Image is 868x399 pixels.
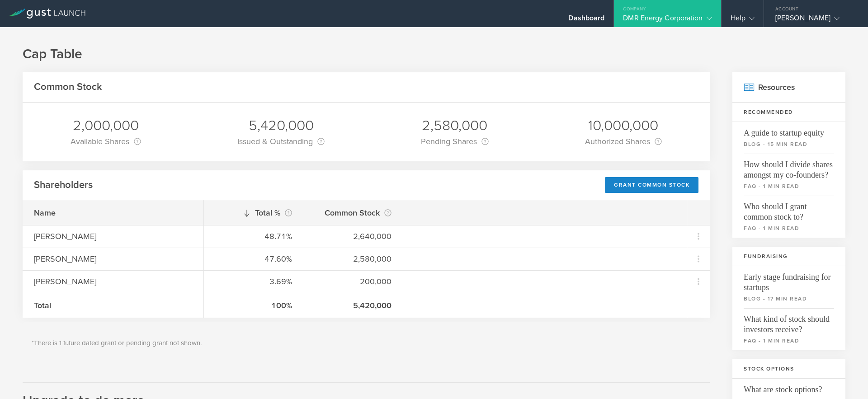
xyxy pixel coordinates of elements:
div: 2,580,000 [315,253,392,265]
div: Dashboard [568,14,604,27]
div: 100% [215,300,292,311]
div: 10,000,000 [585,116,662,135]
a: Early stage fundraising for startupsblog - 17 min read [732,266,845,308]
span: Who should I grant common stock to? [744,196,834,222]
div: [PERSON_NAME] [775,14,852,27]
h3: Stock Options [732,359,845,379]
small: blog - 15 min read [744,140,834,148]
div: Name [34,207,192,219]
small: faq - 1 min read [744,337,834,345]
div: 2,640,000 [315,230,392,242]
h2: Resources [732,72,845,103]
h3: Recommended [732,103,845,122]
span: How should I divide shares amongst my co-founders? [744,154,834,180]
div: 3.69% [215,276,292,287]
div: Total [34,300,192,311]
div: [PERSON_NAME] [34,276,192,287]
small: faq - 1 min read [744,224,834,232]
small: faq - 1 min read [744,182,834,190]
span: A guide to startup equity [744,122,834,138]
div: Pending Shares [421,135,489,148]
div: 5,420,000 [237,116,325,135]
div: Available Shares [71,135,141,148]
a: A guide to startup equityblog - 15 min read [732,122,845,154]
p: *There is 1 future dated grant or pending grant not shown. [32,338,701,348]
small: blog - 17 min read [744,295,834,303]
div: 47.60% [215,253,292,265]
div: Authorized Shares [585,135,662,148]
div: Issued & Outstanding [237,135,325,148]
h1: Cap Table [23,45,845,63]
div: 2,000,000 [71,116,141,135]
div: Help [731,14,755,27]
div: DMR Energy Corporation [623,14,712,27]
h2: Shareholders [34,178,93,192]
div: 2,580,000 [421,116,489,135]
a: How should I divide shares amongst my co-founders?faq - 1 min read [732,154,845,196]
div: Total % [215,207,292,219]
h2: Common Stock [34,80,102,94]
div: 200,000 [315,276,392,287]
span: Early stage fundraising for startups [744,266,834,293]
a: Who should I grant common stock to?faq - 1 min read [732,196,845,238]
span: What kind of stock should investors receive? [744,308,834,335]
div: 48.71% [215,230,292,242]
span: What are stock options? [744,379,834,395]
div: Common Stock [315,207,392,219]
div: [PERSON_NAME] [34,230,192,242]
a: What kind of stock should investors receive?faq - 1 min read [732,308,845,350]
div: [PERSON_NAME] [34,253,192,265]
div: Grant Common Stock [605,177,698,193]
div: 5,420,000 [315,300,392,311]
h3: Fundraising [732,247,845,266]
